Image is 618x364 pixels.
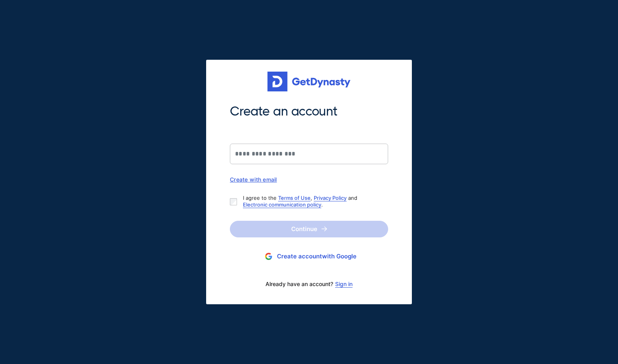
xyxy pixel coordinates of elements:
p: I agree to the , and . [243,195,382,208]
a: Privacy Policy [314,195,347,201]
a: Sign in [335,281,353,287]
a: Terms of Use [278,195,311,201]
div: Create with email [230,176,388,183]
img: Get started for free with Dynasty Trust Company [267,72,351,91]
span: Create an account [230,103,388,120]
button: Create accountwith Google [230,249,388,264]
a: Electronic communication policy [243,201,321,208]
div: Already have an account? [230,276,388,292]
